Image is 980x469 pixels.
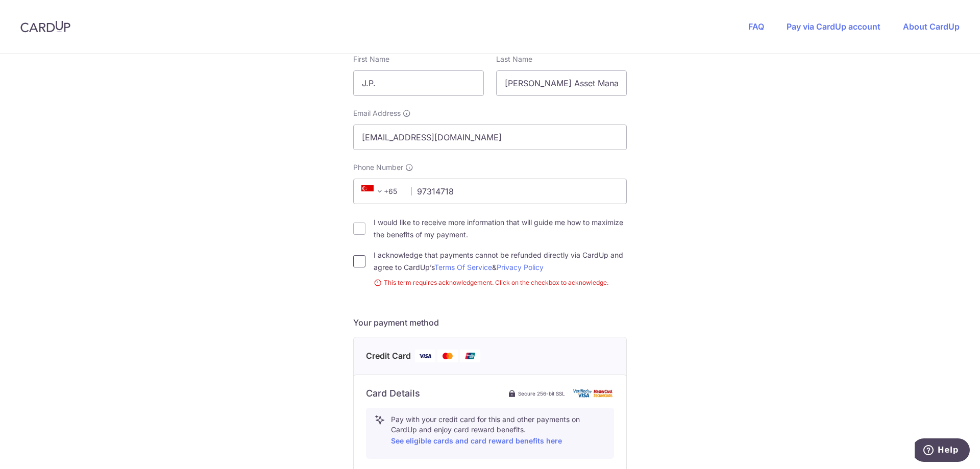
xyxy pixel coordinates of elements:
iframe: Opens a widget where you can find more information [915,438,970,464]
label: I would like to receive more information that will guide me how to maximize the benefits of my pa... [374,216,627,241]
span: Credit Card [366,350,411,362]
h6: Card Details [366,387,420,400]
a: See eligible cards and card reward benefits here [391,436,562,445]
h5: Your payment method [353,316,627,329]
input: First name [353,70,484,96]
a: About CardUp [903,21,960,32]
span: Phone Number [353,162,403,172]
a: FAQ [748,21,764,32]
small: This term requires acknowledgement. Click on the checkbox to acknowledge. [374,278,627,288]
a: Privacy Policy [497,263,544,271]
img: Visa [415,350,435,362]
span: Secure 256-bit SSL [518,389,565,398]
input: Email address [353,125,627,150]
span: +65 [358,185,404,198]
img: CardUp [20,20,70,33]
span: Email Address [353,108,401,118]
label: I acknowledge that payments cannot be refunded directly via CardUp and agree to CardUp’s & [374,249,627,274]
img: Mastercard [437,350,458,362]
p: Pay with your credit card for this and other payments on CardUp and enjoy card reward benefits. [391,414,605,447]
input: Last name [496,70,627,96]
img: card secure [573,389,614,398]
a: Pay via CardUp account [787,21,880,32]
img: Union Pay [460,350,480,362]
span: +65 [361,185,386,198]
a: Terms Of Service [434,263,492,271]
label: Last Name [496,54,532,64]
label: First Name [353,54,389,64]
